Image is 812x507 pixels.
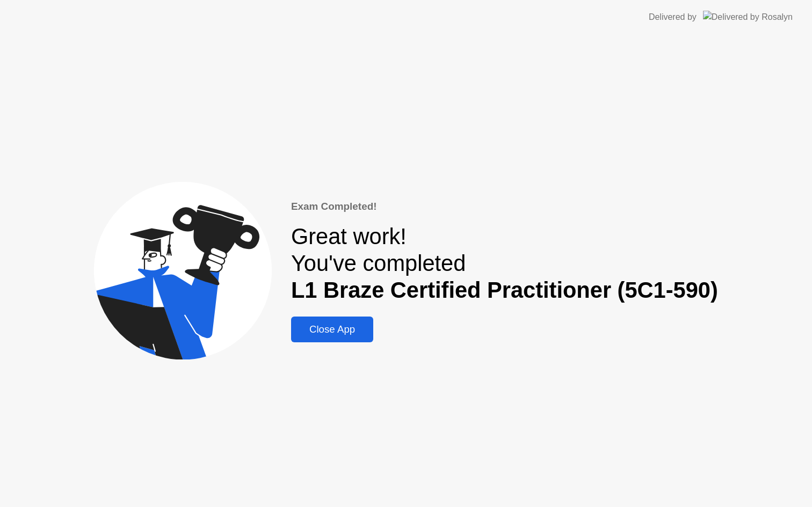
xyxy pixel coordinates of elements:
[649,11,697,24] div: Delivered by
[703,11,793,23] img: Delivered by Rosalyn
[294,324,370,335] div: Close App
[291,317,373,342] button: Close App
[291,199,718,214] div: Exam Completed!
[291,277,718,303] b: L1 Braze Certified Practitioner (5C1-590)
[291,223,718,304] div: Great work! You've completed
